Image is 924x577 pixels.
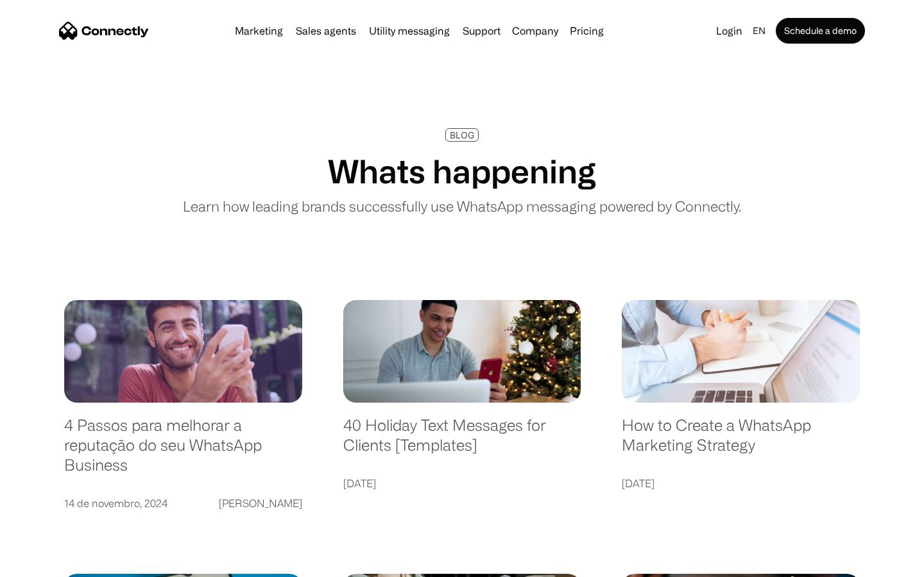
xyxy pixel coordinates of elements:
a: 40 Holiday Text Messages for Clients [Templates] [343,415,581,467]
a: Support [458,26,506,36]
h1: Whats happening [328,152,596,190]
div: BLOG [450,130,474,140]
div: Company [512,22,558,40]
a: Schedule a demo [776,18,865,44]
a: How to Create a WhatsApp Marketing Strategy [622,415,860,467]
div: en [753,22,766,40]
a: Login [711,22,748,40]
p: Learn how leading brands successfully use WhatsApp messaging powered by Connectly. [183,196,741,217]
div: [PERSON_NAME] [219,494,302,512]
a: Marketing [230,26,288,36]
div: [DATE] [622,474,654,492]
aside: Language selected: English [13,555,77,573]
ul: Language list [26,555,77,573]
a: Utility messaging [364,26,455,36]
a: Sales agents [291,26,361,36]
a: 4 Passos para melhorar a reputação do seu WhatsApp Business [64,415,302,487]
div: 14 de novembro, 2024 [64,494,167,512]
div: [DATE] [343,474,376,492]
a: Pricing [565,26,609,36]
